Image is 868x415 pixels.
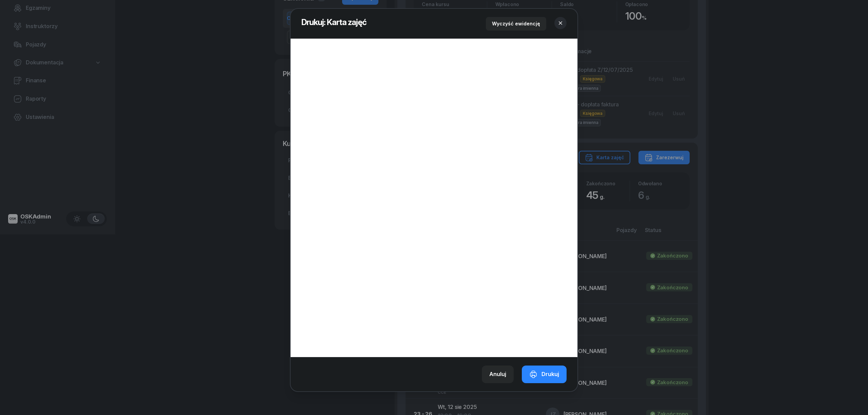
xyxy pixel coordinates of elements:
div: Drukuj [529,370,559,379]
button: Wyczyść ewidencję [486,17,546,30]
button: Drukuj [522,366,567,383]
div: Wyczyść ewidencję [492,20,540,28]
div: Anuluj [489,370,506,379]
button: Anuluj [482,366,514,383]
span: Drukuj: Karta zajęć [301,17,367,27]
